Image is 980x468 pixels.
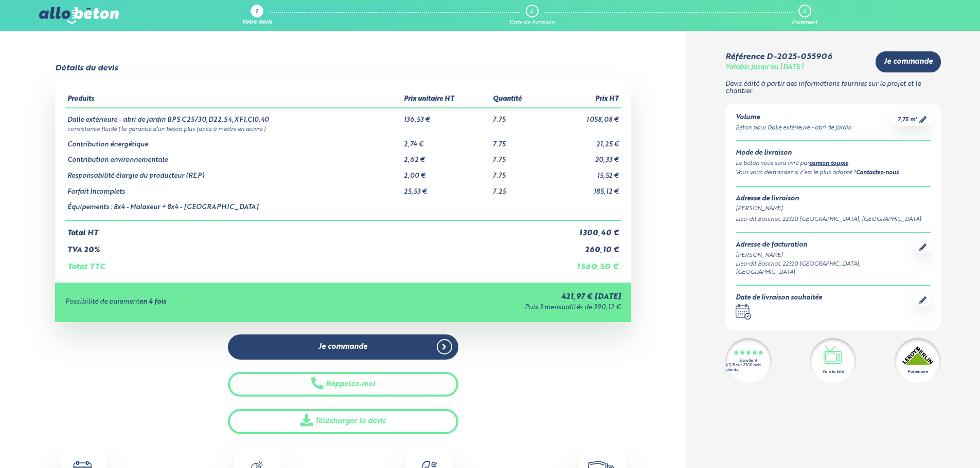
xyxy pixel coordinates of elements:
[491,148,545,164] td: 7.75
[736,169,931,178] div: Vous vous demandez si c’est le plus adapté ? .
[65,180,402,196] td: Forfait Incomplets
[349,304,620,312] div: Puis 3 mensualités de 390,12 €
[65,164,402,180] td: Responsabilité élargie du producteur (REP)
[65,133,402,149] td: Contribution énergétique
[402,133,491,149] td: 2,74 €
[736,159,931,169] div: Le béton vous sera livré par
[65,238,545,255] td: TVA 20%
[725,363,772,372] div: 4.7/5 sur 2300 avis clients
[809,161,848,166] a: camion toupie
[736,241,915,249] div: Adresse de facturation
[725,81,941,96] p: Devis édité à partir des informations fournies sur le projet et le chantier
[139,298,166,305] strong: en 4 fois
[792,5,817,26] a: 3 Paiement
[491,164,545,180] td: 7.75
[545,180,621,196] td: 185,12 €
[349,293,620,302] div: 421,97 € [DATE]
[736,260,915,277] div: Lieu-dit Boschot, 22320 [GEOGRAPHIC_DATA], [GEOGRAPHIC_DATA]
[65,220,545,238] td: Total HT
[736,114,851,122] div: Volume
[39,7,118,24] img: allobéton
[803,8,806,15] div: 3
[530,8,533,15] div: 2
[402,91,491,108] th: Prix unitaire HT
[736,251,915,260] div: [PERSON_NAME]
[545,238,621,255] td: 260,10 €
[65,298,350,306] div: Possibilité de paiement
[65,196,402,220] td: Équipements : 8x4 - Malaxeur + 8x4 - [GEOGRAPHIC_DATA]
[402,108,491,124] td: 136,53 €
[725,64,804,71] div: Valable jusqu'au [DATE]
[822,369,844,375] div: Vu à la télé
[65,148,402,164] td: Contribution environnementale
[736,294,822,302] div: Date de livraison souhaitée
[725,52,832,62] div: Référence D-2025-055906
[228,334,458,360] a: Je commande
[545,148,621,164] td: 20,33 €
[545,164,621,180] td: 15,52 €
[256,9,258,15] div: 1
[545,91,621,108] th: Prix HT
[242,20,272,26] div: Votre devis
[545,220,621,238] td: 1 300,40 €
[545,254,621,272] td: 1 560,50 €
[736,195,931,203] div: Adresse de livraison
[736,204,931,213] div: [PERSON_NAME]
[65,108,402,124] td: Dalle extérieure - abri de jardin BPS C25/30,D22,S4,XF1,Cl0,40
[792,20,817,26] div: Paiement
[907,369,928,375] div: Partenaire
[736,149,931,157] div: Mode de livraison
[402,148,491,164] td: 2,62 €
[884,58,933,66] span: Je commande
[55,64,118,73] div: Détails du devis
[402,164,491,180] td: 2,00 €
[545,133,621,149] td: 21,25 €
[491,133,545,149] td: 7.75
[491,108,545,124] td: 7.75
[888,428,969,457] iframe: Help widget launcher
[228,372,458,397] button: Rappelez-moi
[856,170,899,176] a: Contactez-nous
[491,91,545,108] th: Quantité
[228,409,458,434] a: Télécharger le devis
[65,124,621,133] td: consistance fluide ( la garantie d’un béton plus facile à mettre en œuvre )
[736,124,851,133] div: Béton pour Dalle extérieure - abri de jardin
[736,215,931,224] div: Lieu-dit Boschot, 22320 [GEOGRAPHIC_DATA], [GEOGRAPHIC_DATA]
[545,108,621,124] td: 1 058,08 €
[65,91,402,108] th: Produits
[242,5,272,26] a: 1 Votre devis
[65,254,545,272] td: Total TTC
[491,180,545,196] td: 7.25
[876,51,941,72] a: Je commande
[318,343,367,351] span: Je commande
[402,180,491,196] td: 25,53 €
[509,5,555,26] a: 2 Date de livraison
[739,359,757,363] div: Excellent
[509,20,555,26] div: Date de livraison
